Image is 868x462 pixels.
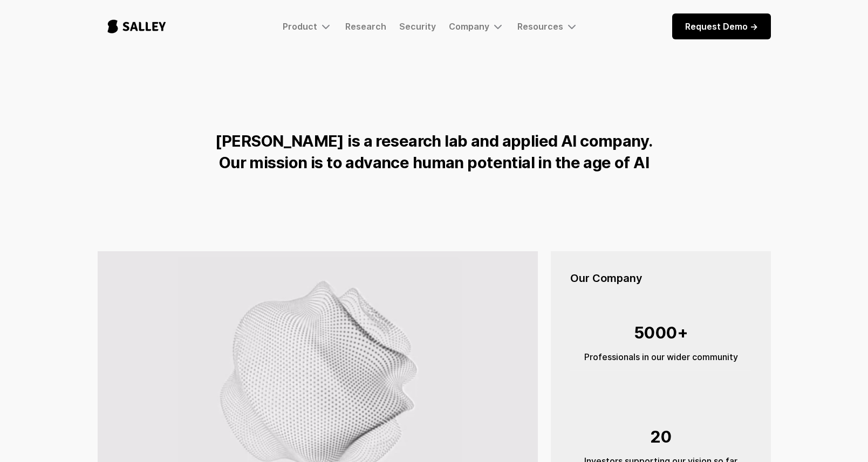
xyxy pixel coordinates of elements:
div: Product [283,21,317,32]
div: 20 [570,422,751,451]
div: 5000+ [570,318,751,347]
a: Research [345,21,386,32]
strong: [PERSON_NAME] is a research lab and applied AI company. Our mission is to advance human potential... [215,132,652,172]
div: Professionals in our wider community [570,350,751,363]
div: Resources [517,20,578,33]
div: Resources [517,21,563,32]
a: Security [399,21,436,32]
div: Company [449,20,504,33]
div: Product [283,20,332,33]
a: Request Demo -> [672,13,771,39]
a: home [98,9,176,44]
h5: Our Company [570,271,751,286]
div: Company [449,21,489,32]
